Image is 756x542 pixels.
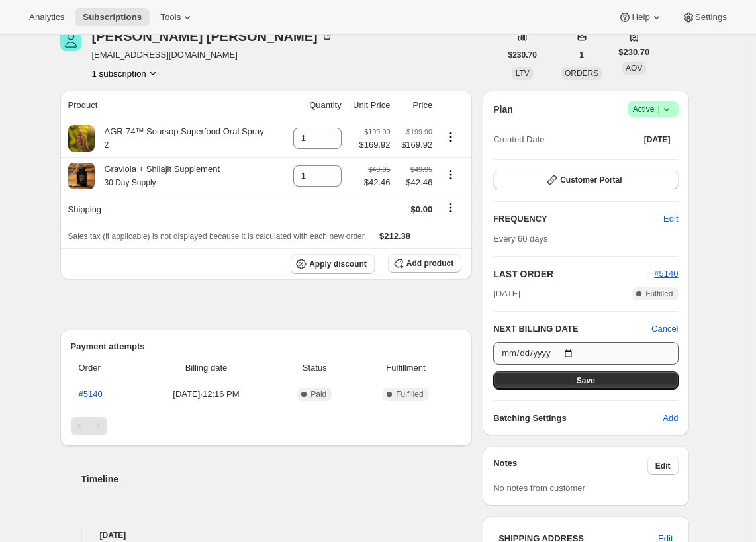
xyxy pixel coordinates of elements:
button: [DATE] [636,130,679,149]
span: Every 60 days [493,234,547,244]
span: Settings [695,12,727,23]
h2: Payment attempts [71,340,462,353]
span: Subscriptions [83,12,142,23]
span: Created Date [493,133,544,146]
span: $169.92 [359,138,390,152]
span: Status [279,361,350,375]
button: Analytics [21,8,72,26]
button: Settings [674,8,735,26]
button: Cancel [651,322,678,336]
div: Graviola + Shilajit Supplement [95,163,220,189]
small: $49.95 [410,165,432,173]
button: Apply discount [291,254,375,274]
span: AOV [626,64,642,73]
button: 1 [571,46,592,64]
div: AGR-74™ Soursop Superfood Oral Spray [95,125,264,152]
span: Analytics [29,12,64,23]
h4: [DATE] [60,529,473,542]
span: $42.46 [398,176,432,189]
span: 1 [579,50,584,60]
th: Order [71,353,138,383]
span: Edit [663,212,678,226]
nav: Pagination [71,417,462,435]
span: Add [663,412,678,425]
small: 2 [105,140,109,150]
small: $49.95 [368,165,390,173]
h3: Notes [493,457,647,475]
span: Edit [655,461,671,471]
small: 30 Day Supply [105,178,156,187]
h2: Plan [493,103,513,116]
span: Fulfilled [645,289,673,299]
span: $42.46 [364,176,391,189]
span: Paid [310,389,326,400]
h2: Timeline [81,473,473,486]
small: $199.90 [406,128,432,136]
span: Sales tax (if applicable) is not displayed because it is calculated with each new order. [68,232,367,241]
span: $230.70 [618,46,649,59]
span: Active [633,103,673,116]
span: [EMAIL_ADDRESS][DOMAIN_NAME] [92,48,334,62]
button: Tools [152,8,202,26]
div: [PERSON_NAME] [PERSON_NAME] [92,30,334,43]
span: $212.38 [379,231,410,241]
button: Product actions [440,167,461,182]
h6: Batching Settings [493,412,663,425]
span: [DATE] [644,134,671,145]
th: Price [394,91,436,120]
span: Tools [160,12,181,23]
span: Customer Portal [560,175,622,185]
span: | [657,104,659,114]
span: Add product [406,258,453,269]
th: Unit Price [346,91,395,120]
th: Product [60,91,285,120]
span: Fulfilled [396,389,423,400]
button: Product actions [440,130,461,144]
img: product img [68,163,95,189]
th: Quantity [285,91,346,120]
button: #5140 [654,267,678,281]
button: Customer Portal [493,171,678,189]
h2: NEXT BILLING DATE [493,322,651,336]
span: Help [632,12,649,23]
span: $169.92 [398,138,432,152]
button: Add [655,408,686,429]
a: #5140 [654,269,678,279]
th: Shipping [60,195,285,224]
button: Add product [388,254,461,273]
button: Edit [647,457,679,475]
span: Save [577,375,595,386]
button: Subscriptions [75,8,150,26]
small: $199.90 [364,128,390,136]
span: LTV [516,69,530,78]
h2: LAST ORDER [493,267,654,281]
img: product img [68,125,95,152]
h2: FREQUENCY [493,212,663,226]
span: $0.00 [411,204,433,214]
button: Shipping actions [440,201,461,215]
button: Product actions [92,67,160,80]
button: Save [493,371,678,390]
span: Fulfillment [358,361,453,375]
button: Help [610,8,671,26]
span: No notes from customer [493,483,585,493]
button: Edit [655,208,686,230]
span: ORDERS [565,69,598,78]
button: $230.70 [500,46,545,64]
span: $230.70 [508,50,537,60]
span: [DATE] [493,287,520,300]
span: Billing date [141,361,271,375]
span: [DATE] · 12:16 PM [141,388,271,401]
a: #5140 [79,389,103,399]
span: Apply discount [309,259,367,269]
span: Matthew Caliandro [60,30,81,51]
